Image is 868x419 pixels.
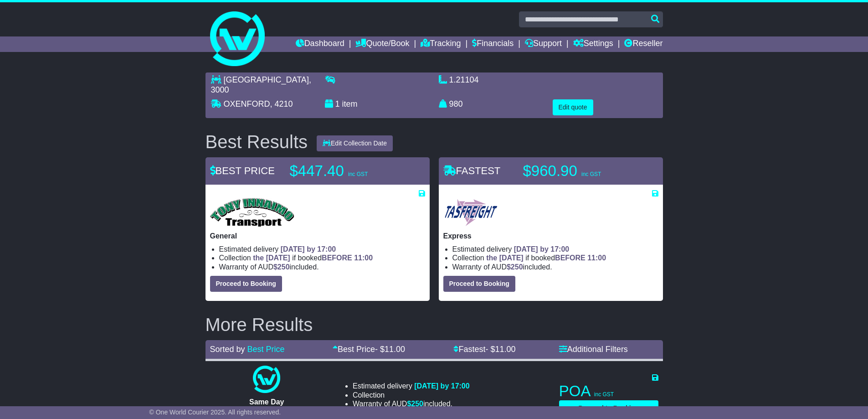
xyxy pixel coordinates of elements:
a: Support [525,36,562,52]
span: 250 [277,263,290,271]
span: - $ [485,345,515,354]
h2: More Results [205,315,663,335]
a: Financials [472,36,514,52]
span: [GEOGRAPHIC_DATA] [224,75,309,84]
img: Tasfreight: Express [443,198,498,227]
a: Best Price- $11.00 [333,345,405,354]
p: Express [443,232,658,240]
li: Warranty of AUD included. [353,399,470,408]
span: OXENFORD [224,99,270,109]
span: 11.00 [385,345,405,354]
a: Best Price [247,345,285,354]
button: Edit quote [553,99,593,115]
span: 980 [449,99,463,109]
span: item [342,99,358,109]
span: - $ [375,345,405,354]
span: © One World Courier 2025. All rights reserved. [149,409,281,416]
p: General [210,232,425,240]
a: Reseller [624,36,663,52]
a: Dashboard [296,36,344,52]
li: Estimated delivery [353,382,470,390]
span: $ [407,400,423,408]
div: Best Results [201,132,313,152]
span: , 4210 [270,99,293,109]
button: Proceed to Booking [443,276,515,292]
span: inc GST [348,171,368,177]
span: $ [273,263,290,271]
span: the [DATE] [486,254,523,262]
span: 11:00 [354,254,373,262]
li: Collection [353,391,470,399]
span: if booked [486,254,606,262]
span: BEFORE [322,254,352,262]
span: [DATE] by 17:00 [414,382,470,390]
a: Fastest- $11.00 [453,345,515,354]
span: [DATE] by 17:00 [514,245,570,253]
button: Proceed to Booking [210,276,282,292]
img: Tony Innaimo Transport: General [210,198,294,227]
p: $447.40 [290,162,404,180]
li: Collection [219,253,425,262]
span: 250 [411,400,423,408]
span: 250 [511,263,523,271]
a: Additional Filters [559,345,628,354]
span: BEST PRICE [210,165,275,176]
button: Proceed to Booking [559,400,658,416]
span: 11:00 [587,254,606,262]
span: 1.21104 [449,75,479,84]
span: FASTEST [443,165,501,176]
span: if booked [253,254,373,262]
li: Collection [452,253,658,262]
img: One World Courier: Same Day Nationwide(quotes take 0.5-1 hour) [253,366,280,393]
a: Quote/Book [355,36,409,52]
span: inc GST [594,391,614,398]
span: BEFORE [555,254,586,262]
a: Tracking [421,36,461,52]
span: , 3000 [211,75,311,94]
span: the [DATE] [253,254,290,262]
span: $ [507,263,523,271]
a: Settings [573,36,613,52]
span: [DATE] by 17:00 [281,245,336,253]
span: inc GST [581,171,601,177]
p: POA [559,382,658,400]
li: Estimated delivery [219,245,425,253]
p: $960.90 [523,162,637,180]
button: Edit Collection Date [317,135,393,151]
span: 11.00 [495,345,515,354]
span: 1 [335,99,340,109]
li: Warranty of AUD included. [219,263,425,271]
li: Estimated delivery [452,245,658,253]
span: Sorted by [210,345,245,354]
li: Warranty of AUD included. [452,263,658,271]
